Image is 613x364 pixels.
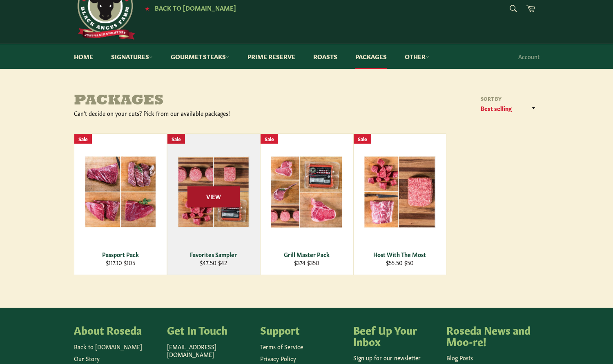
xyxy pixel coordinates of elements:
s: $55.50 [386,258,403,266]
img: Host With The Most [364,156,436,228]
img: Passport Pack [85,156,156,228]
span: View [187,186,240,207]
div: Grill Master Pack [265,251,348,258]
h4: Roseda News and Moo-re! [446,324,531,346]
a: Prime Reserve [239,44,303,69]
a: Terms of Service [260,342,303,351]
a: Back to [DOMAIN_NAME] [74,342,142,351]
a: Favorites Sampler Favorites Sampler $47.50 $42 View [167,133,260,275]
a: Host With The Most Host With The Most $55.50 $50 [353,133,446,275]
p: Sign up for our newsletter [353,354,438,362]
a: Privacy Policy [260,354,296,362]
a: Passport Pack Passport Pack $117.10 $105 [74,133,167,275]
span: ★ [145,5,149,11]
h1: Packages [74,93,307,109]
a: Packages [347,44,395,69]
div: Host With The Most [359,251,441,258]
a: Roasts [305,44,346,69]
p: [EMAIL_ADDRESS][DOMAIN_NAME] [167,343,252,359]
s: $117.10 [106,258,122,266]
div: $50 [359,259,441,266]
div: $350 [265,259,348,266]
div: Passport Pack [79,251,161,258]
a: Other [397,44,437,69]
s: $374 [294,258,305,266]
label: Sort by [478,95,539,102]
a: Signatures [103,44,161,69]
h4: Beef Up Your Inbox [353,324,438,346]
a: Our Story [74,354,100,362]
div: Sale [354,134,371,144]
div: Sale [74,134,92,144]
a: Gourmet Steaks [163,44,238,69]
a: Account [514,44,544,69]
span: Back to [DOMAIN_NAME] [155,3,236,12]
div: $105 [79,259,161,266]
h4: Get In Touch [167,324,252,335]
div: Can't decide on your cuts? Pick from our available packages! [74,109,307,117]
a: ★ Back to [DOMAIN_NAME] [141,5,236,11]
div: Sale [261,134,278,144]
img: Grill Master Pack [271,156,343,228]
a: Grill Master Pack Grill Master Pack $374 $350 [260,133,353,275]
h4: Support [260,324,345,335]
div: Favorites Sampler [172,251,254,258]
a: Home [66,44,101,69]
a: Blog Posts [446,353,473,362]
h4: About Roseda [74,324,159,335]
